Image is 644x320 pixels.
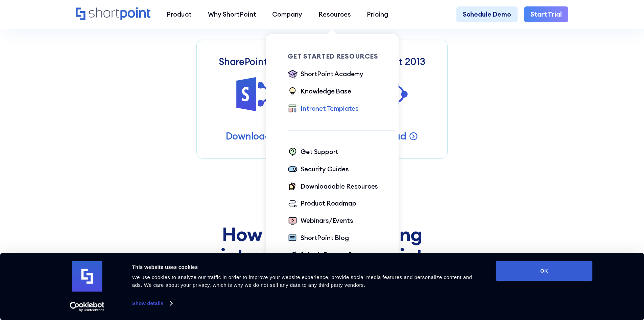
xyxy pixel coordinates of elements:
div: Pricing [367,9,388,19]
a: Show details [132,298,172,308]
a: Home [76,7,150,21]
a: ShortPoint Academy [288,69,363,80]
div: Security Guides [301,164,349,174]
div: Product [167,9,192,19]
a: Submit Feature Request [288,250,374,261]
div: This website uses cookies [132,263,481,271]
a: Schedule Demo [456,6,518,23]
div: Product Roadmap [301,198,356,208]
a: Usercentrics Cookiebot - opens in a new window [57,302,117,312]
a: Product [159,6,200,23]
a: Company [264,6,310,23]
a: SharePoint 2016Download [196,40,312,159]
div: Submit Feature Request [301,250,374,260]
div: Get Support [301,147,338,157]
a: Webinars/Events [288,216,353,227]
a: Security Guides [288,164,349,175]
a: Pricing [359,6,397,23]
p: Download [226,130,271,142]
img: logo [72,261,102,292]
div: Downloadable Resources [301,182,378,191]
div: Why ShortPoint [208,9,256,19]
div: ShortPoint Academy [301,69,363,79]
a: ShortPoint Blog [288,233,349,244]
a: Get Support [288,147,338,158]
button: OK [496,261,593,281]
a: Intranet Templates [288,104,359,114]
a: Resources [310,6,359,23]
iframe: Chat Widget [522,241,644,320]
span: We use cookies to analyze our traffic in order to improve your website experience, provide social... [132,274,472,288]
div: Company [272,9,302,19]
a: Knowledge Base [288,86,351,97]
div: Get Started Resources [288,53,395,60]
a: Start Trial [524,6,568,23]
a: Why ShortPoint [200,6,264,23]
div: Knowledge Base [301,86,351,96]
a: Downloadable Resources [288,182,378,192]
h2: How to build engaging intranets in SharePoint [105,223,540,266]
div: Resources [318,9,351,19]
div: ShortPoint Blog [301,233,349,243]
h3: SharePoint 2016 [219,56,290,67]
a: Product Roadmap [288,198,356,209]
div: Webinars/Events [301,216,353,226]
div: Intranet Templates [301,104,359,113]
